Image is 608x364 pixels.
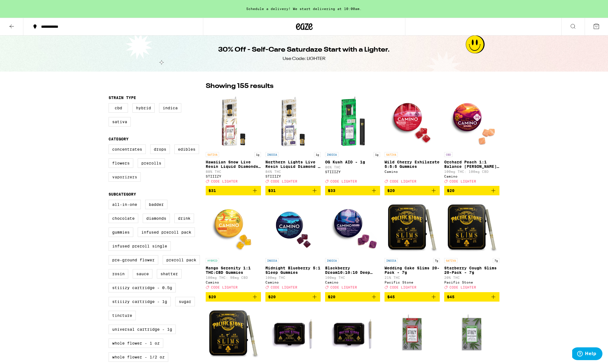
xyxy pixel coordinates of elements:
h1: 30% Off - Self-Care Saturdaze Start with a Lighter. [218,45,390,55]
img: Camino - Orchard Peach 1:1 Balance Sours Gummies [444,94,499,149]
span: CODE LIGHTER [390,180,416,183]
label: Badder [145,200,167,209]
button: Add to bag [385,292,440,302]
label: CBD [109,103,128,113]
button: Add to bag [385,186,440,195]
button: Add to bag [265,186,321,195]
img: STIIIZY - OG - Pineapple Express - 1g [444,306,499,362]
img: Pacific Stone - PR OG 14-Pack - 7g [325,306,380,362]
span: CODE LIGHTER [211,286,238,289]
label: Universal Cartridge - 1g [109,325,176,334]
label: All-In-One [109,200,141,209]
label: Infused Preroll Pack [138,228,195,237]
p: 1g [373,152,380,157]
div: Camino [385,170,440,173]
span: CODE LIGHTER [449,180,476,183]
label: Chocolate [109,214,138,223]
p: HYBRID [206,258,219,263]
div: Camino [206,280,261,284]
p: Mango Serenity 1:1 THC:CBD Gummies [206,266,261,275]
img: Pacific Stone - 805 Glue Slims 20-Pack - 7g [206,306,261,362]
img: STIIIZY - Northern Lights Live Resin Liquid Diamond - 1g [265,94,321,149]
span: $45 [387,295,395,299]
label: Tincture [109,311,136,320]
div: STIIIZY [265,175,321,178]
div: Camino [325,280,380,284]
img: Pacific Stone - Wedding Cake Slims 20-Pack - 7g [385,200,440,255]
label: Prerolls [138,158,165,168]
p: 7g [433,258,440,263]
label: Drink [174,214,194,223]
label: Infused Preroll Single [109,241,171,251]
p: INDICA [385,258,398,263]
p: 100mg THC: 100mg CBD [444,170,499,173]
label: Edibles [174,145,199,154]
p: 84% THC [265,170,321,173]
label: Sugar [175,297,195,306]
p: Showing 155 results [206,82,273,91]
button: Add to bag [206,292,261,302]
p: Hawaiian Snow Live Resin Liquid Diamonds - 1g [206,160,261,169]
div: Pacific Stone [444,280,499,284]
p: INDICA [325,152,338,157]
label: Whole Flower - 1/2 oz [109,352,168,362]
button: Add to bag [325,186,380,195]
label: STIIIZY Cartridge - 1g [109,297,171,306]
p: 20% THC [444,276,499,279]
label: Vaporizers [109,172,141,182]
p: Blackberry Dream10:10:10 Deep Sleep Gummies [325,266,380,275]
p: Wild Cherry Exhilarate 5:5:5 Gummies [385,160,440,169]
img: Camino - Blackberry Dream10:10:10 Deep Sleep Gummies [325,200,380,255]
p: Starberry Cough Slims 20-Pack - 7g [444,266,499,275]
div: Camino [444,175,499,178]
span: CODE LIGHTER [211,180,238,183]
label: Diamonds [143,214,170,223]
span: CODE LIGHTER [271,286,297,289]
img: STIIIZY - Hawaiian Snow Live Resin Liquid Diamonds - 1g [206,94,261,149]
legend: Category [109,137,129,141]
span: $20 [268,295,276,299]
legend: Subcategory [109,192,136,196]
span: CODE LIGHTER [330,286,357,289]
label: Concentrates [109,145,146,154]
img: Camino - Mango Serenity 1:1 THC:CBD Gummies [206,200,261,255]
label: Sauce [133,269,152,279]
img: Camino - Wild Cherry Exhilarate 5:5:5 Gummies [385,94,440,149]
a: Open page for Northern Lights Live Resin Liquid Diamond - 1g from STIIIZY [265,94,321,186]
p: SATIVA [385,152,398,157]
p: 100mg THC [265,276,321,279]
p: SATIVA [444,258,458,263]
label: Shatter [157,269,182,279]
div: Pacific Stone [385,280,440,284]
span: $33 [328,188,335,193]
a: Open page for Midnight Blueberry 5:1 Sleep Gummies from Camino [265,200,321,292]
span: CODE LIGHTER [390,286,416,289]
button: Add to bag [444,292,499,302]
button: Add to bag [325,292,380,302]
a: Open page for OG Kush AIO - 1g from STIIIZY [325,94,380,186]
p: 86% THC [325,165,380,169]
p: Northern Lights Live Resin Liquid Diamond - 1g [265,160,321,169]
div: Use Code: LIGHTER [283,56,325,62]
p: Midnight Blueberry 5:1 Sleep Gummies [265,266,321,275]
span: $45 [447,295,454,299]
iframe: Opens a widget where you can find more information [572,347,602,361]
span: $31 [208,188,216,193]
div: Camino [265,280,321,284]
label: Rosin [109,269,128,279]
label: Pre-ground Flower [109,255,158,265]
p: 21% THC [385,276,440,279]
button: Add to bag [444,186,499,195]
a: Open page for Hawaiian Snow Live Resin Liquid Diamonds - 1g from STIIIZY [206,94,261,186]
span: $20 [208,295,216,299]
p: INDICA [265,258,279,263]
label: Preroll Pack [163,255,200,265]
img: STIIIZY - OG - Blue Dream - 1g [385,306,440,362]
p: 100mg THC [325,276,380,279]
p: 1g [314,152,321,157]
a: Open page for Starberry Cough Slims 20-Pack - 7g from Pacific Stone [444,200,499,292]
span: $31 [268,188,276,193]
label: Drops [150,145,170,154]
img: STIIIZY - OG Kush AIO - 1g [325,94,380,149]
p: 1g [254,152,261,157]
